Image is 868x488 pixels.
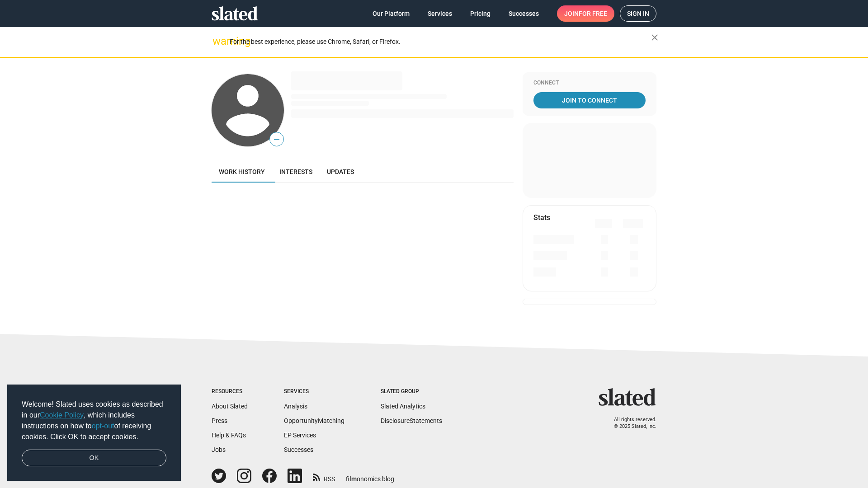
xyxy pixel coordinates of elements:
[381,417,442,424] a: DisclosureStatements
[92,422,114,430] a: opt-out
[535,92,644,108] span: Join To Connect
[284,403,307,410] a: Analysis
[557,5,614,22] a: Joinfor free
[365,5,417,22] a: Our Platform
[381,388,442,395] div: Slated Group
[284,446,313,453] a: Successes
[420,5,459,22] a: Services
[470,5,491,22] span: Pricing
[564,5,607,22] span: Join
[463,5,498,22] a: Pricing
[428,5,452,22] span: Services
[604,417,656,430] p: All rights reserved. © 2025 Slated, Inc.
[381,403,425,410] a: Slated Analytics
[230,36,651,48] div: For the best experience, please use Chrome, Safari, or Firefox.
[313,469,335,483] a: RSS
[284,432,316,439] a: EP Services
[212,403,248,410] a: About Slated
[533,213,550,222] mat-card-title: Stats
[22,399,166,442] span: Welcome! Slated uses cookies as described in our , which includes instructions on how to of recei...
[320,161,361,183] a: Updates
[272,161,320,183] a: Interests
[346,475,357,483] span: film
[212,432,246,439] a: Help & FAQs
[509,5,539,22] span: Successes
[373,5,410,22] span: Our Platform
[579,5,607,22] span: for free
[219,168,265,175] span: Work history
[212,36,223,47] mat-icon: warning
[533,80,646,87] div: Connect
[22,450,166,467] a: dismiss cookie message
[212,161,272,183] a: Work history
[212,417,227,424] a: Press
[40,411,84,419] a: Cookie Policy
[620,5,656,22] a: Sign in
[284,417,344,424] a: OpportunityMatching
[346,468,394,483] a: filmonomics blog
[649,32,660,43] mat-icon: close
[533,92,646,108] a: Join To Connect
[7,385,181,481] div: cookieconsent
[627,6,649,21] span: Sign in
[270,134,283,145] span: —
[327,168,354,175] span: Updates
[212,446,226,453] a: Jobs
[284,388,344,395] div: Services
[501,5,546,22] a: Successes
[212,388,248,395] div: Resources
[279,168,312,175] span: Interests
